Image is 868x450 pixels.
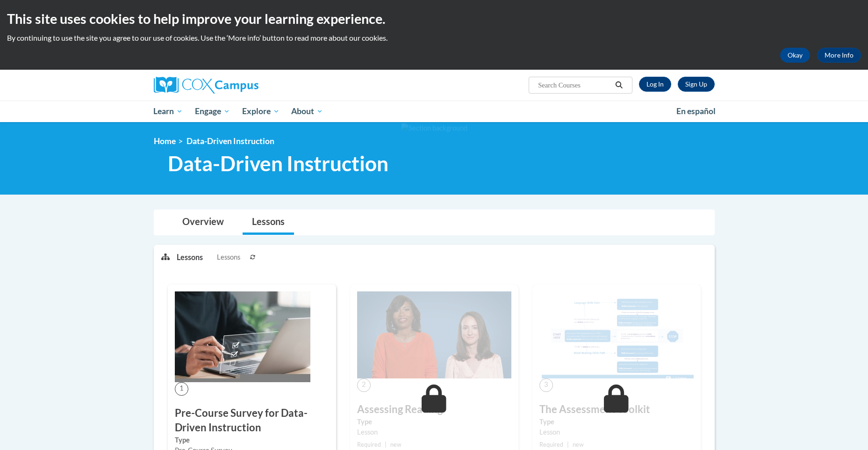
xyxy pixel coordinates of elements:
[780,48,810,63] button: Okay
[357,291,511,378] img: Course Image
[357,427,511,437] div: Lesson
[539,441,563,448] span: Required
[678,77,715,92] a: Register
[539,378,553,392] span: 3
[291,106,323,117] span: About
[153,106,183,117] span: Learn
[385,441,387,448] span: |
[236,101,286,122] a: Explore
[195,106,230,117] span: Engage
[154,77,258,94] img: Cox Campus
[539,417,694,427] label: Type
[217,252,240,262] span: Lessons
[140,101,729,122] div: Main menu
[573,441,584,448] span: new
[537,80,612,91] input: Search Courses
[175,291,310,382] img: Course Image
[154,136,176,146] a: Home
[357,402,511,417] h3: Assessing Reading
[175,435,329,445] label: Type
[357,378,371,392] span: 2
[567,441,569,448] span: |
[285,101,329,122] a: About
[401,123,467,133] img: Section background
[154,77,331,94] a: Cox Campus
[189,101,236,122] a: Engage
[539,402,694,417] h3: The Assessment Toolkit
[357,441,381,448] span: Required
[177,252,203,262] p: Lessons
[357,417,511,427] label: Type
[7,9,861,28] h2: This site uses cookies to help improve your learning experience.
[390,441,402,448] span: new
[817,48,861,63] a: More Info
[539,427,694,437] div: Lesson
[175,382,188,396] span: 1
[670,102,722,121] a: En español
[168,151,388,176] span: Data-Driven Instruction
[243,210,294,235] a: Lessons
[639,77,671,92] a: Log In
[175,406,329,435] h3: Pre-Course Survey for Data-Driven Instruction
[612,80,626,91] button: Search
[242,106,280,117] span: Explore
[7,33,861,43] p: By continuing to use the site you agree to our use of cookies. Use the ‘More info’ button to read...
[148,101,189,122] a: Learn
[539,291,694,378] img: Course Image
[676,106,716,116] span: En español
[173,210,233,235] a: Overview
[187,136,274,146] span: Data-Driven Instruction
